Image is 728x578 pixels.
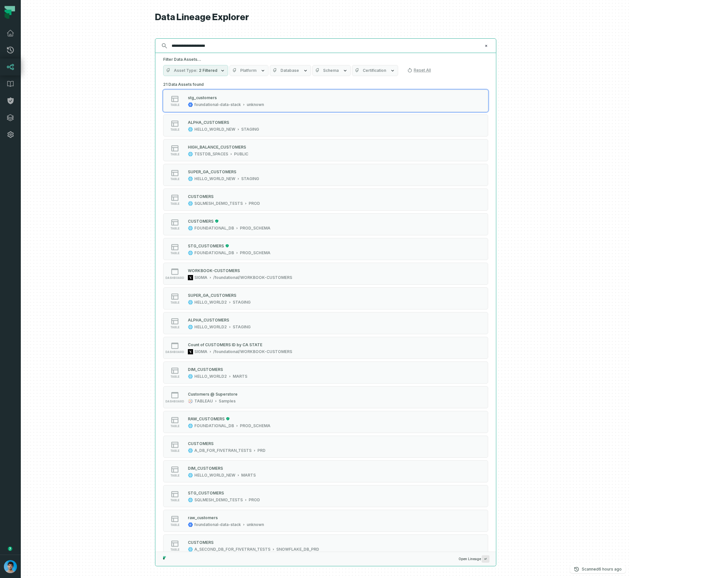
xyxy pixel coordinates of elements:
span: table [170,474,179,477]
button: tableHELLO_WORLD_NEWSTAGING [163,164,488,186]
div: FOUNDATIONAL_DB [194,423,234,428]
div: STG_CUSTOMERS [188,491,224,495]
div: SNOWFLAKE_DB_PRD [276,547,319,552]
div: CUSTOMERS [188,219,214,224]
div: Customers @ Superstore [188,392,238,397]
div: FOUNDATIONAL_DB [194,226,234,231]
div: HIGH_BALANCE_CUSTOMERS [188,145,246,150]
relative-time: Oct 13, 2025, 8:12 AM GMT+3 [599,567,622,571]
button: Reset All [405,65,434,75]
div: SIGMA [194,275,207,280]
img: avatar of Omri Ildis [4,560,17,573]
div: MARTS [233,374,247,379]
button: Platform [229,65,268,76]
div: TESTDB_SPACES [194,151,228,157]
button: tablefoundational-data-stackunknown [163,90,488,112]
span: table [170,499,179,502]
button: tableHELLO_WORLD2MARTS [163,361,488,384]
div: HELLO_WORLD2 [194,300,227,305]
div: TABLEAU [194,399,213,404]
p: Scanned [582,566,622,572]
button: tableFOUNDATIONAL_DBPROD_SCHEMA [163,238,488,260]
div: /foundational/WORKBOOK-CUSTOMERS [213,349,292,354]
span: 2 Filtered [199,68,217,73]
button: tableFOUNDATIONAL_DBPROD_SCHEMA [163,213,488,235]
div: HELLO_WORLD_NEW [194,473,235,478]
span: Platform [240,68,256,73]
h5: Filter Data Assets... [163,57,488,62]
span: table [170,301,179,304]
div: raw_customers [188,515,218,520]
div: PRD [257,448,266,453]
div: CUSTOMERS [188,441,214,446]
div: PROD [249,201,260,206]
div: STAGING [233,300,251,305]
span: Schema [323,68,339,73]
div: foundational-data-stack [194,102,241,107]
button: tableHELLO_WORLD_NEWSTAGING [163,114,488,137]
button: Scanned[DATE] 8:12:51 AM [570,565,626,573]
div: CUSTOMERS [188,194,214,199]
span: Open Lineage [459,555,489,563]
div: FOUNDATIONAL_DB [194,250,234,256]
div: HELLO_WORLD2 [194,324,227,330]
button: tablefoundational-data-stackunknown [163,510,488,532]
span: Database [280,68,299,73]
button: tableHELLO_WORLD2STAGING [163,287,488,309]
div: MARTS [241,473,256,478]
div: SUPER_GA_CUSTOMERS [188,169,236,174]
div: WORKBOOK-CUSTOMERS [188,268,240,273]
span: table [170,153,179,156]
span: dashboard [165,400,184,403]
div: CUSTOMERS [188,540,214,545]
button: tableTESTDB_SPACESPUBLIC [163,139,488,161]
button: Schema [312,65,351,76]
button: tableA_DB_FOR_FIVETRAN_TESTSPRD [163,436,488,458]
div: ALPHA_CUSTOMERS [188,318,229,322]
div: STG_CUSTOMERS [188,243,224,248]
span: table [170,177,179,181]
button: Asset Type2 Filtered [163,65,228,76]
span: table [170,202,179,205]
div: RAW_CUSTOMERS [188,416,225,421]
div: stg_customers [188,95,217,100]
span: table [170,128,179,131]
div: Certified [224,244,229,248]
div: Tooltip anchor [7,546,13,552]
div: SQLMESH_DEMO_TESTS [194,497,243,503]
button: Database [270,65,311,76]
div: PROD_SCHEMA [240,250,270,256]
span: table [170,425,179,428]
span: table [170,523,179,527]
div: Certified [214,219,219,223]
span: dashboard [165,276,184,280]
div: unknown [247,522,264,527]
div: STAGING [233,324,251,330]
div: Samples [219,399,236,404]
button: dashboardSIGMA/foundational/WORKBOOK-CUSTOMERS [163,263,488,285]
span: table [170,252,179,255]
div: HELLO_WORLD2 [194,374,227,379]
div: DIM_CUSTOMERS [188,367,223,372]
div: PROD [249,497,260,503]
span: Certification [363,68,386,73]
div: DIM_CUSTOMERS [188,466,223,471]
button: tableHELLO_WORLD_NEWMARTS [163,460,488,482]
button: Clear search query [483,43,489,49]
span: table [170,326,179,329]
span: table [170,548,179,551]
div: HELLO_WORLD_NEW [194,127,235,132]
div: Suggestions [155,80,496,552]
div: Certified [225,417,230,421]
button: dashboardSIGMA/foundational/WORKBOOK-CUSTOMERS [163,337,488,359]
div: STAGING [241,127,259,132]
div: STAGING [241,176,259,181]
button: tableFOUNDATIONAL_DBPROD_SCHEMA [163,411,488,433]
button: tableHELLO_WORLD2STAGING [163,312,488,334]
div: SQLMESH_DEMO_TESTS [194,201,243,206]
button: tableA_SECOND_DB_FOR_FIVETRAN_TESTSSNOWFLAKE_DB_PRD [163,534,488,557]
span: table [170,227,179,230]
h1: Data Lineage Explorer [155,12,496,23]
div: PROD_SCHEMA [240,423,270,428]
button: tableSQLMESH_DEMO_TESTSPROD [163,485,488,507]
